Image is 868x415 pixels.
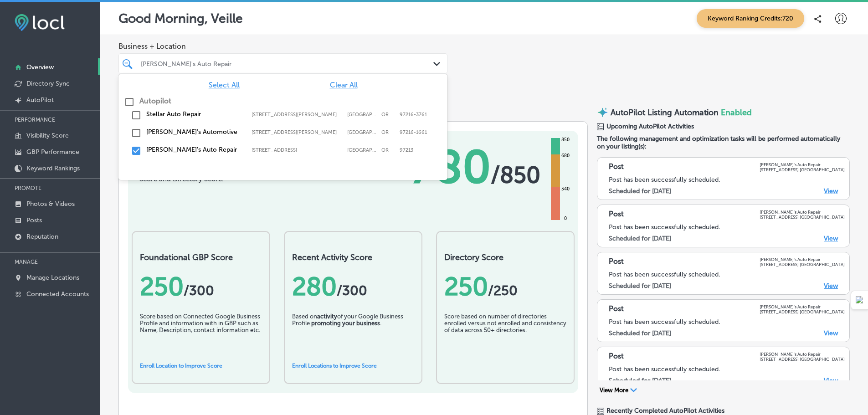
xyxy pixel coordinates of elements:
[381,129,395,135] label: OR
[597,135,850,150] span: The following management and optimization tasks will be performed automatically on your listing(s):
[139,97,171,105] label: Autopilot
[760,352,845,357] p: [PERSON_NAME]'s Auto Repair
[488,282,518,299] span: /250
[15,14,65,31] img: fda3e92497d09a02dc62c9cd864e3231.png
[760,262,845,267] p: [STREET_ADDRESS] [GEOGRAPHIC_DATA]
[347,112,377,118] label: Portland
[697,9,804,28] span: Keyword Ranking Credits: 720
[760,215,845,220] p: [STREET_ADDRESS] [GEOGRAPHIC_DATA]
[562,215,569,222] div: 0
[606,407,724,415] span: Recently Completed AutoPilot Activities
[118,42,447,51] span: Business + Location
[609,235,671,242] label: Scheduled for [DATE]
[609,365,845,373] div: Post has been successfully scheduled.
[311,320,380,327] b: promoting your business
[252,112,343,118] label: 11801 SE Stark St
[141,60,434,67] div: [PERSON_NAME]'s Auto Repair
[26,274,79,282] p: Manage Locations
[26,148,79,156] p: GBP Performance
[411,140,491,195] span: 780
[444,252,566,262] h2: Directory Score
[317,313,337,320] b: activity
[609,377,671,384] label: Scheduled for [DATE]
[26,96,54,104] p: AutoPilot
[560,152,571,159] div: 680
[609,329,671,337] label: Scheduled for [DATE]
[560,136,571,143] div: 850
[292,252,414,262] h2: Recent Activity Score
[444,272,566,302] div: 250
[609,210,624,220] p: Post
[824,329,838,337] a: View
[760,304,845,309] p: [PERSON_NAME]'s Auto Repair
[609,162,624,172] p: Post
[140,313,262,359] div: Score based on Connected Google Business Profile and information with in GBP such as Name, Descri...
[560,185,571,193] div: 340
[597,386,640,395] button: View More
[347,129,377,135] label: Portland
[856,296,864,304] img: Detect Auto
[292,363,377,369] a: Enroll Locations to Improve Score
[26,200,75,208] p: Photos & Videos
[26,164,80,172] p: Keyword Rankings
[330,81,358,89] span: Clear All
[824,187,838,195] a: View
[26,290,89,298] p: Connected Accounts
[140,363,222,369] a: Enroll Location to Improve Score
[597,107,608,118] img: autopilot-icon
[760,309,845,314] p: [STREET_ADDRESS] [GEOGRAPHIC_DATA]
[26,80,70,87] p: Directory Sync
[146,128,242,136] label: Arthur's Automotive
[609,257,624,267] p: Post
[252,147,343,153] label: 104 Ne 80th Ave
[611,108,719,118] p: AutoPilot Listing Automation
[26,132,69,139] p: Visibility Score
[760,162,845,167] p: [PERSON_NAME]'s Auto Repair
[26,63,54,71] p: Overview
[760,357,845,362] p: [STREET_ADDRESS] [GEOGRAPHIC_DATA]
[381,112,395,118] label: OR
[721,108,752,118] span: Enabled
[26,216,42,224] p: Posts
[400,112,427,118] label: 97216-3761
[609,304,624,314] p: Post
[26,233,58,241] p: Reputation
[252,129,343,135] label: 8804 Southeast Stark Street
[381,147,395,153] label: OR
[146,146,242,154] label: Jolene's Auto Repair
[140,272,262,302] div: 250
[609,176,845,184] div: Post has been successfully scheduled.
[824,377,838,384] a: View
[609,318,845,326] div: Post has been successfully scheduled.
[760,167,845,172] p: [STREET_ADDRESS] [GEOGRAPHIC_DATA]
[347,147,377,153] label: Portland
[400,129,427,135] label: 97216-1661
[760,210,845,215] p: [PERSON_NAME]'s Auto Repair
[824,282,838,290] a: View
[292,272,414,302] div: 280
[209,81,240,89] span: Select All
[606,123,694,130] span: Upcoming AutoPilot Activities
[444,313,566,359] div: Score based on number of directories enrolled versus not enrolled and consistency of data across ...
[824,235,838,242] a: View
[609,187,671,195] label: Scheduled for [DATE]
[400,147,413,153] label: 97213
[118,11,243,26] p: Good Morning, Veille
[140,252,262,262] h2: Foundational GBP Score
[146,110,242,118] label: Stellar Auto Repair
[337,282,367,299] span: /300
[292,313,414,359] div: Based on of your Google Business Profile .
[609,282,671,290] label: Scheduled for [DATE]
[609,352,624,362] p: Post
[760,257,845,262] p: [PERSON_NAME]'s Auto Repair
[609,223,845,231] div: Post has been successfully scheduled.
[184,282,214,299] span: / 300
[491,161,540,189] span: / 850
[609,271,845,278] div: Post has been successfully scheduled.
